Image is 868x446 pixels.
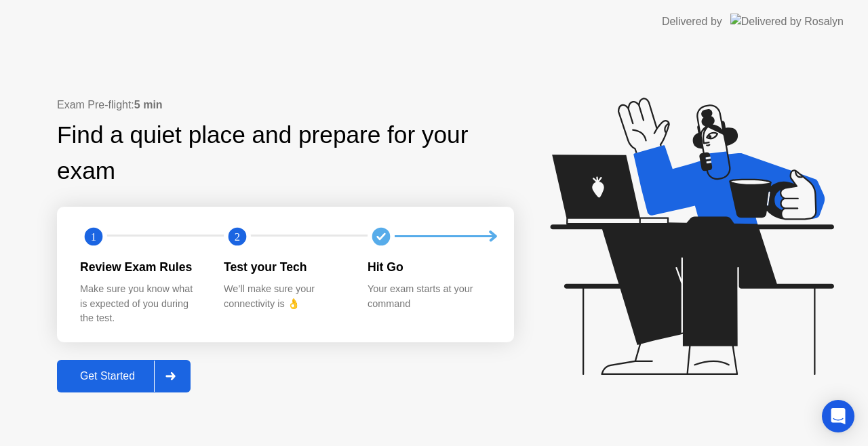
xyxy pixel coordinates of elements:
[730,14,844,29] img: Delivered by Rosalyn
[57,97,514,113] div: Exam Pre-flight:
[368,258,490,276] div: Hit Go
[368,282,490,311] div: Your exam starts at your command
[61,370,154,382] div: Get Started
[91,230,96,243] text: 1
[80,282,202,326] div: Make sure you know what is expected of you during the test.
[57,117,514,189] div: Find a quiet place and prepare for your exam
[57,360,191,392] button: Get Started
[224,258,346,276] div: Test your Tech
[80,258,202,276] div: Review Exam Rules
[235,230,240,243] text: 2
[224,282,346,311] div: We’ll make sure your connectivity is 👌
[662,14,722,30] div: Delivered by
[822,400,854,432] div: Open Intercom Messenger
[134,99,163,110] b: 5 min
